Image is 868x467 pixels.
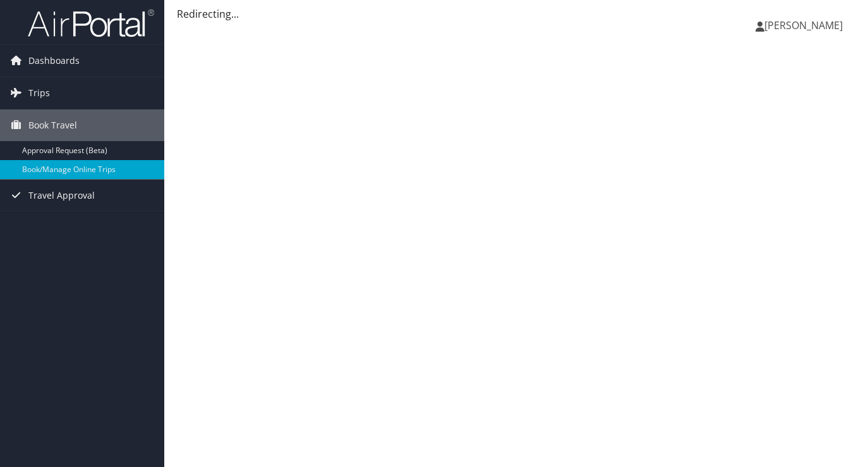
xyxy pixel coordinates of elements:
[28,109,77,141] span: Book Travel
[28,8,154,38] img: airportal-logo.png
[28,180,95,211] span: Travel Approval
[28,77,50,109] span: Trips
[764,18,843,32] span: [PERSON_NAME]
[177,6,855,22] div: Redirecting...
[28,45,80,77] span: Dashboards
[756,6,855,44] a: [PERSON_NAME]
